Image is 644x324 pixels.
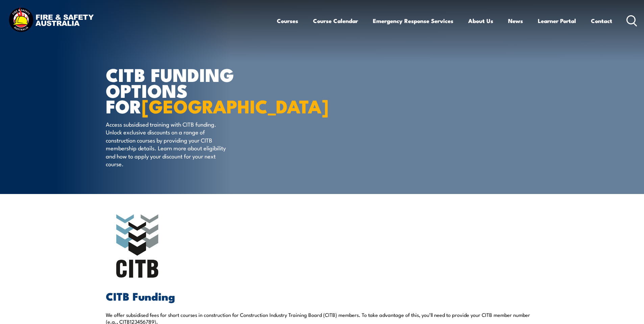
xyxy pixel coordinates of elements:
[538,12,576,30] a: Learner Portal
[106,291,539,301] h2: CITB Funding
[591,12,612,30] a: Contact
[106,120,229,168] p: Access subsidised training with CITB funding. Unlock exclusive discounts on a range of constructi...
[106,66,273,114] h1: CITB Funding Options for
[508,12,523,30] a: News
[468,12,493,30] a: About Us
[373,12,453,30] a: Emergency Response Services
[313,12,358,30] a: Course Calendar
[277,12,298,30] a: Courses
[142,91,329,120] strong: [GEOGRAPHIC_DATA]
